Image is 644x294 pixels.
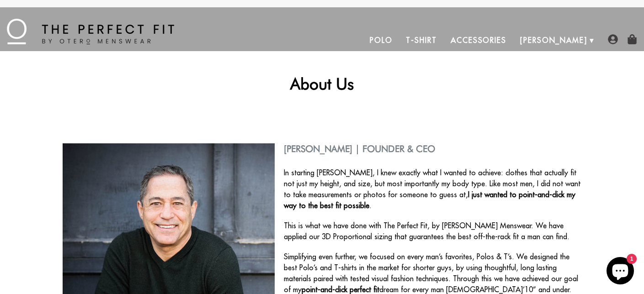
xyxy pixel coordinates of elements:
a: Accessories [444,29,513,51]
img: shopping-bag-icon.png [627,34,637,44]
img: user-account-icon.png [608,34,618,44]
inbox-online-store-chat: Shopify online store chat [604,257,637,287]
strong: point-and-click my way to the best fit possible [284,190,575,210]
a: Polo [363,29,399,51]
h2: [PERSON_NAME] | Founder & CEO [63,143,582,154]
p: In starting [PERSON_NAME], I knew exactly what I wanted to achieve: clothes that actually fit not... [63,167,582,211]
a: T-Shirt [399,29,443,51]
p: This is what we have done with The Perfect Fit, by [PERSON_NAME] Menswear. We have applied our 3D... [63,220,582,242]
strong: perfect fit [350,285,379,294]
strong: point-and-click [302,285,347,294]
h1: About Us [63,74,582,93]
img: The Perfect Fit - by Otero Menswear - Logo [7,19,174,44]
strong: I just wanted to [468,190,516,199]
a: [PERSON_NAME] [513,29,594,51]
